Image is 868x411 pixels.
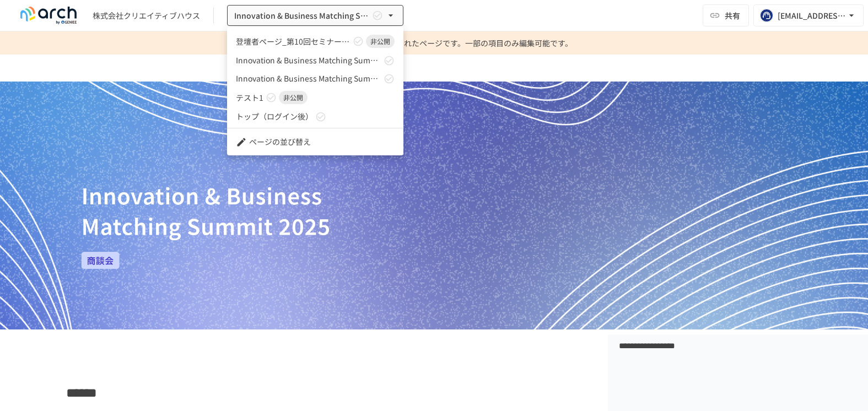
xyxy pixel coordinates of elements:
span: テスト1 [236,92,263,104]
span: Innovation & Business Matching Summit [DATE]_イベント詳細ページ [236,73,381,84]
span: Innovation & Business Matching Summit [DATE]_イベント詳細ページ [236,55,381,66]
span: 非公開 [279,93,308,102]
span: 登壇者ページ_第10回セミナーイベント [236,36,351,47]
span: トップ（ログイン後） [236,111,313,122]
li: ページの並び替え [227,133,403,151]
span: 非公開 [366,36,395,46]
